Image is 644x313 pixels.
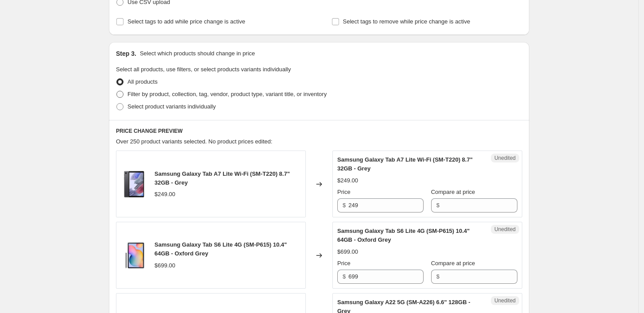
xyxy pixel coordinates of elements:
[121,171,147,197] img: 57_d50726cf-62de-4280-b53c-dc1033eae08f_80x.jpg
[154,190,175,199] div: $249.00
[431,260,475,267] span: Compare at price
[337,260,351,267] span: Price
[116,138,272,145] span: Over 250 product variants selected. No product prices edited:
[343,18,470,25] span: Select tags to remove while price change is active
[116,128,522,135] h6: PRICE CHANGE PREVIEW
[337,228,470,243] span: Samsung Galaxy Tab S6 Lite 4G (SM-P615) 10.4" 64GB - Oxford Grey
[431,189,475,195] span: Compare at price
[116,66,291,73] span: Select all products, use filters, or select products variants individually
[140,49,255,58] p: Select which products should change in price
[127,18,245,25] span: Select tags to add while price change is active
[494,297,516,304] span: Unedited
[337,156,473,172] span: Samsung Galaxy Tab A7 Lite Wi-Fi (SM-T220) 8.7" 32GB - Grey
[343,273,346,280] span: $
[337,247,358,256] div: $699.00
[494,155,516,162] span: Unedited
[127,91,327,97] span: Filter by product, collection, tag, vendor, product type, variant title, or inventory
[154,170,290,186] span: Samsung Galaxy Tab A7 Lite Wi-Fi (SM-T220) 8.7" 32GB - Grey
[343,202,346,209] span: $
[116,49,136,58] h2: Step 3.
[127,78,158,85] span: All products
[127,103,216,110] span: Select product variants individually
[436,273,440,280] span: $
[337,176,358,185] div: $249.00
[436,202,440,209] span: $
[154,241,287,257] span: Samsung Galaxy Tab S6 Lite 4G (SM-P615) 10.4" 64GB - Oxford Grey
[121,242,147,269] img: 008_galaxytabs6_lite_oxford_gray_front_with_s_pen-1_80x.jpg
[494,226,516,233] span: Unedited
[154,261,175,270] div: $699.00
[337,189,351,195] span: Price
